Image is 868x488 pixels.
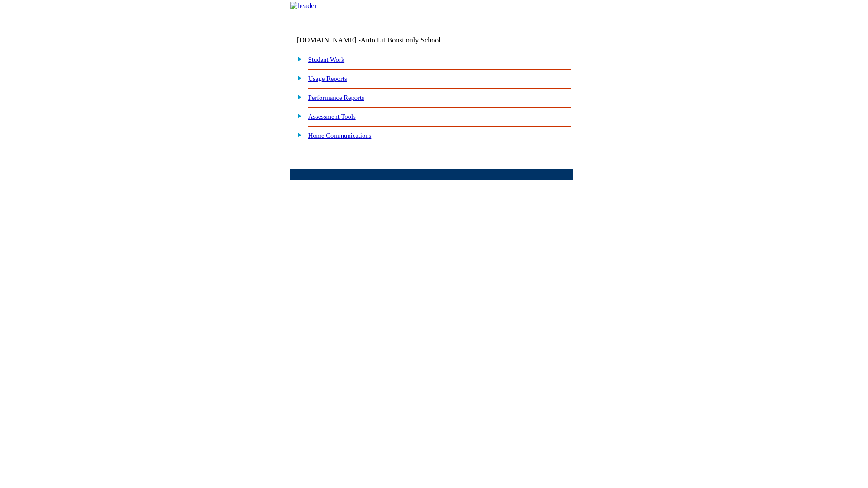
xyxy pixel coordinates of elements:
[308,113,356,120] a: Assessment Tools
[290,2,317,10] img: header
[292,55,302,63] img: plus.gif
[308,56,344,63] a: Student Work
[308,94,364,101] a: Performance Reports
[308,132,372,139] a: Home Communications
[361,36,441,44] nobr: Auto Lit Boost only School
[292,112,302,120] img: plus.gif
[297,36,463,44] td: [DOMAIN_NAME] -
[308,75,347,82] a: Usage Reports
[292,131,302,139] img: plus.gif
[292,93,302,101] img: plus.gif
[292,74,302,82] img: plus.gif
